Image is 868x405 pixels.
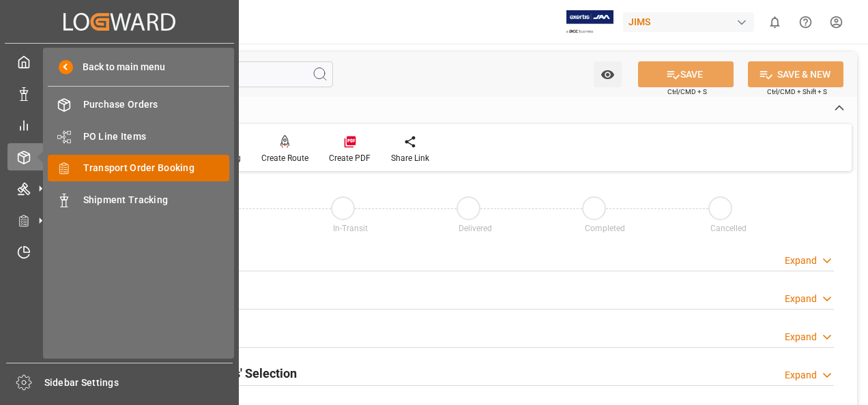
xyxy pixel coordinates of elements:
[785,292,817,306] div: Expand
[83,193,230,207] span: Shipment Tracking
[638,61,734,87] button: SAVE
[8,112,231,138] a: My Reports
[8,80,231,106] a: Data Management
[8,48,231,75] a: My Cockpit
[391,152,429,164] div: Share Link
[8,239,231,265] a: Timeslot Management V2
[667,87,707,97] span: Ctrl/CMD + S
[48,123,229,149] a: PO Line Items
[73,60,165,74] span: Back to main menu
[623,9,759,35] button: JIMS
[48,186,229,213] a: Shipment Tracking
[785,368,817,382] div: Expand
[585,224,625,233] span: Completed
[261,152,308,164] div: Create Route
[748,61,843,87] button: SAVE & NEW
[83,161,230,175] span: Transport Order Booking
[790,7,821,37] button: Help Center
[44,376,233,390] span: Sidebar Settings
[329,152,371,164] div: Create PDF
[710,224,747,233] span: Cancelled
[48,91,229,118] a: Purchase Orders
[785,330,817,344] div: Expand
[83,130,230,144] span: PO Line Items
[83,97,230,112] span: Purchase Orders
[623,12,754,32] div: JIMS
[48,155,229,181] a: Transport Order Booking
[759,7,790,37] button: show 0 new notifications
[767,87,827,97] span: Ctrl/CMD + Shift + S
[459,224,492,233] span: Delivered
[566,10,613,34] img: Exertis%20JAM%20-%20Email%20Logo.jpg_1722504956.jpg
[333,224,368,233] span: In-Transit
[785,254,817,268] div: Expand
[594,61,622,87] button: open menu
